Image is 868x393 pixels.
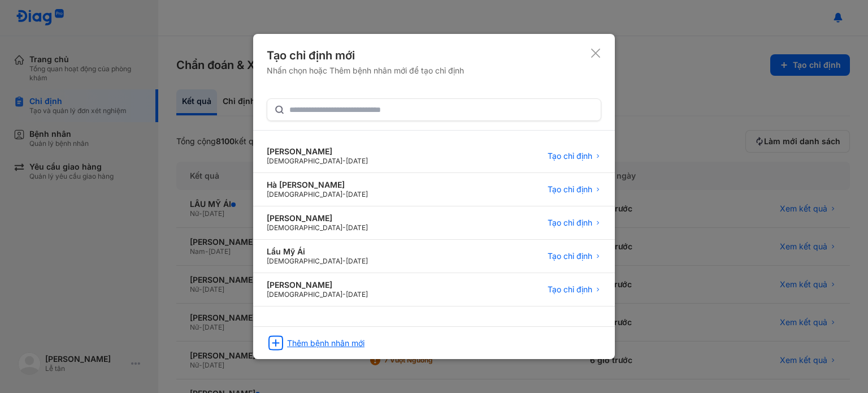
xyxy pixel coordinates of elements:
span: Tạo chỉ định [548,218,592,228]
div: Nhấn chọn hoặc Thêm bệnh nhân mới để tạo chỉ định [267,66,464,76]
span: - [342,223,346,232]
span: Tạo chỉ định [548,284,592,295]
span: - [342,190,346,198]
span: Tạo chỉ định [548,251,592,261]
span: [DATE] [346,290,368,299]
span: [DEMOGRAPHIC_DATA] [267,257,342,265]
div: [PERSON_NAME] [267,213,368,223]
span: Tạo chỉ định [548,151,592,161]
div: [PERSON_NAME] [267,146,368,157]
div: Hà [PERSON_NAME] [267,180,368,190]
div: Tạo chỉ định mới [267,47,464,63]
div: Thêm bệnh nhân mới [287,338,364,348]
div: Lầu Mỹ Ái [267,247,368,257]
span: - [342,157,346,165]
span: [DATE] [346,257,368,265]
span: Tạo chỉ định [548,184,592,195]
span: [DEMOGRAPHIC_DATA] [267,157,342,165]
span: - [342,290,346,299]
span: - [342,257,346,265]
span: [DEMOGRAPHIC_DATA] [267,223,342,232]
span: [DATE] [346,157,368,165]
span: [DATE] [346,223,368,232]
span: [DEMOGRAPHIC_DATA] [267,290,342,299]
span: [DEMOGRAPHIC_DATA] [267,190,342,198]
span: [DATE] [346,190,368,198]
div: [PERSON_NAME] [267,280,368,290]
